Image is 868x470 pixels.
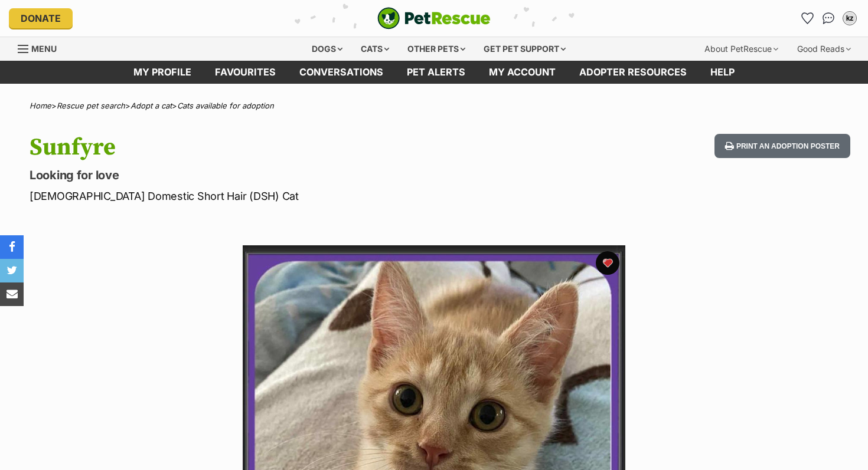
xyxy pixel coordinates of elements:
[288,61,395,84] a: conversations
[122,61,203,84] a: My profile
[798,9,817,28] a: Favourites
[789,37,859,61] div: Good Reads
[9,8,73,28] a: Donate
[844,12,856,24] div: kz
[203,61,288,84] a: Favourites
[477,61,567,84] a: My account
[567,61,699,84] a: Adopter resources
[30,188,529,204] p: [DEMOGRAPHIC_DATA] Domestic Short Hair (DSH) Cat
[395,61,477,84] a: Pet alerts
[819,9,838,28] a: Conversations
[840,9,859,28] button: My account
[377,7,491,29] a: PetRescue
[30,167,529,183] p: Looking for love
[130,101,172,110] a: Adopt a cat
[57,101,125,110] a: Rescue pet search
[18,37,65,58] a: Menu
[714,134,850,158] button: Print an adoption poster
[399,37,474,61] div: Other pets
[377,7,491,29] img: logo-cat-932fe2b9b8326f06289b0f2fb663e598f794de774fb13d1741a6617ecf9a85b4.svg
[475,37,574,61] div: Get pet support
[699,61,746,84] a: Help
[31,44,57,54] span: Menu
[30,134,529,161] h1: Sunfyre
[177,101,274,110] a: Cats available for adoption
[823,12,835,24] img: chat-41dd97257d64d25036548639549fe6c8038ab92f7586957e7f3b1b290dea8141.svg
[30,101,51,110] a: Home
[353,37,397,61] div: Cats
[696,37,787,61] div: About PetRescue
[596,251,619,275] button: favourite
[798,9,859,28] ul: Account quick links
[304,37,351,61] div: Dogs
